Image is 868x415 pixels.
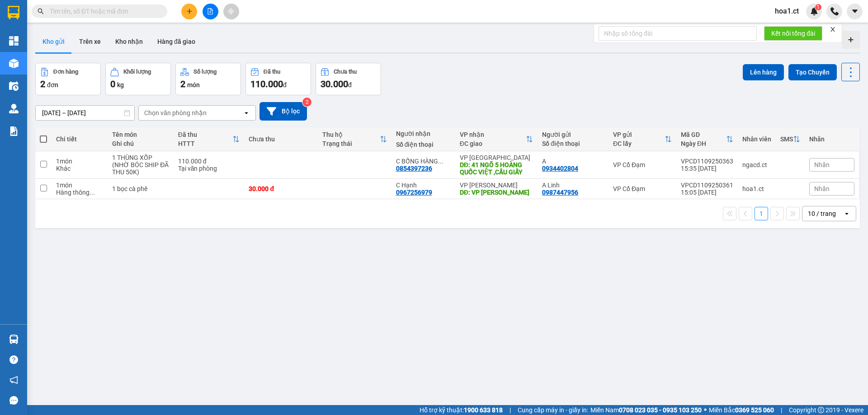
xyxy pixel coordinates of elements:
button: caret-down [847,4,863,19]
div: Thu hộ [322,131,380,138]
img: icon-new-feature [810,7,818,15]
div: ĐC giao [460,140,526,147]
button: Lên hàng [743,64,784,80]
div: 110.000 đ [178,158,240,165]
div: Số điện thoại [396,141,451,148]
button: Chưa thu30.000đ [316,63,381,95]
button: file-add [203,4,218,19]
span: plus [186,8,193,14]
div: Đơn hàng [53,69,78,75]
div: Tại văn phòng [178,165,240,172]
button: Kết nối tổng đài [764,26,822,41]
div: VPCD1109250363 [681,158,733,165]
th: Toggle SortBy [455,127,538,151]
span: file-add [207,8,213,14]
div: VPCD1109250361 [681,182,733,189]
div: 0967256979 [396,189,432,196]
button: Bộ lọc [259,102,307,121]
img: warehouse-icon [9,81,19,91]
span: caret-down [851,7,859,15]
input: Select a date range. [36,106,134,120]
button: Hàng đã giao [150,31,203,52]
div: 15:05 [DATE] [681,189,733,196]
span: 110.000 [250,79,283,89]
strong: 0369 525 060 [735,406,774,414]
div: C Hạnh [396,182,451,189]
div: 10 / trang [808,209,836,218]
img: warehouse-icon [9,104,19,113]
div: Ghi chú [112,140,169,147]
div: C BỐNG HÀNG BAY [396,158,451,165]
div: Chưa thu [334,69,357,75]
div: 30.000 đ [249,185,313,192]
div: VP Cổ Đạm [613,161,672,168]
div: 0934402804 [542,165,578,172]
div: VP [PERSON_NAME] [460,182,533,189]
input: Nhập số tổng đài [599,26,757,41]
span: ⚪️ [704,408,707,412]
input: Tìm tên, số ĐT hoặc mã đơn [50,6,156,16]
div: Khác [56,165,103,172]
strong: 1900 633 818 [464,406,503,414]
th: Toggle SortBy [676,127,738,151]
span: đ [348,81,352,89]
span: copyright [818,407,824,413]
span: đơn [47,81,58,89]
div: A Linh [542,182,604,189]
button: aim [223,4,239,19]
div: hoa1.ct [742,185,771,192]
span: 30.000 [321,79,348,89]
div: Số điện thoại [542,140,604,147]
span: Hỗ trợ kỹ thuật: [420,405,503,415]
button: Trên xe [72,31,108,52]
sup: 1 [815,4,821,10]
div: Chọn văn phòng nhận [144,108,207,117]
div: 1 THÙNG XỐP (NHỜ BÓC SHIP ĐÃ THU 50K) [112,154,169,176]
div: HTTT [178,140,233,147]
div: Chưa thu [249,135,313,143]
button: Số lượng2món [175,63,241,95]
sup: 2 [302,98,311,107]
button: plus [181,4,197,19]
div: 0987447956 [542,189,578,196]
span: Kết nối tổng đài [771,28,815,38]
div: A [542,158,604,165]
span: Miền Nam [590,405,702,415]
span: ... [90,189,95,196]
img: warehouse-icon [9,59,19,68]
div: Đã thu [264,69,280,75]
span: đ [283,81,287,89]
span: 2 [40,79,45,89]
span: ... [438,158,443,165]
div: Hàng thông thường [56,189,103,196]
div: DĐ: 41 NGÕ 5 HOÀNG QUỐC VIỆT ,CẦU GIẤY [460,161,533,176]
img: warehouse-icon [9,335,19,344]
button: Kho nhận [108,31,150,52]
div: 15:35 [DATE] [681,165,733,172]
span: question-circle [9,355,18,364]
div: Ngày ĐH [681,140,726,147]
span: món [187,81,200,89]
img: phone-icon [830,7,839,15]
span: Cung cấp máy in - giấy in: [518,405,588,415]
strong: 0708 023 035 - 0935 103 250 [619,406,702,414]
button: Khối lượng0kg [105,63,171,95]
svg: open [843,210,850,217]
div: Người gửi [542,131,604,138]
button: Đã thu110.000đ [245,63,311,95]
button: Tạo Chuyến [788,64,837,80]
div: VP [GEOGRAPHIC_DATA] [460,154,533,161]
div: Mã GD [681,131,726,138]
div: 0854397236 [396,165,432,172]
div: Khối lượng [123,69,151,75]
div: Tên món [112,131,169,138]
span: Nhãn [814,161,830,168]
svg: open [243,109,250,117]
span: notification [9,376,18,384]
div: ĐC lấy [613,140,665,147]
span: Nhãn [814,185,830,192]
div: Đã thu [178,131,233,138]
img: logo-vxr [8,6,19,19]
span: | [781,405,782,415]
div: SMS [780,135,793,143]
